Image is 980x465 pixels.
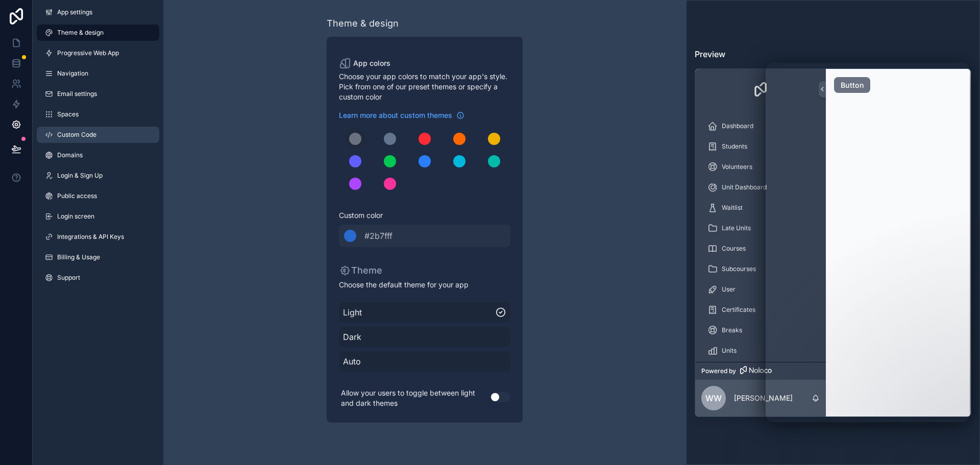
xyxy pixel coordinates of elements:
[37,208,159,225] a: Login screen
[57,253,100,261] span: Billing & Usage
[701,280,820,299] a: User
[364,230,393,242] span: #2b7fff
[57,212,94,221] span: Login screen
[57,192,97,200] span: Public access
[37,86,159,102] a: Email settings
[695,110,826,362] div: scrollable content
[37,229,159,245] a: Integrations & API Keys
[339,110,452,120] span: Learn more about custom themes
[37,4,159,20] a: App settings
[722,347,737,355] span: Units
[701,341,820,360] a: Units
[722,183,767,191] span: Unit Dashboard
[701,199,820,217] a: Waitlist
[701,219,820,237] a: Late Units
[339,110,464,120] a: Learn more about custom themes
[701,367,736,375] span: Powered by
[343,331,506,343] span: Dark
[37,127,159,143] a: Custom Code
[722,326,742,334] span: Breaks
[339,280,510,290] span: Choose the default theme for your app
[701,178,820,197] a: Unit Dashboard
[945,430,970,455] iframe: Intercom live chat
[766,63,970,422] iframe: Intercom live chat
[722,244,746,253] span: Courses
[701,158,820,176] a: Volunteers
[695,362,826,380] a: Powered by
[327,16,399,31] div: Theme & design
[722,265,756,273] span: Subcourses
[734,393,793,403] p: [PERSON_NAME]
[37,45,159,61] a: Progressive Web App
[37,25,159,41] a: Theme & design
[353,58,390,68] span: App colors
[722,142,747,151] span: Students
[701,117,820,135] a: Dashboard
[37,147,159,163] a: Domains
[339,263,382,278] p: Theme
[57,110,79,118] span: Spaces
[57,131,96,139] span: Custom Code
[722,163,752,171] span: Volunteers
[339,386,490,410] p: Allow your users to toggle between light and dark themes
[722,285,736,293] span: User
[57,29,104,37] span: Theme & design
[701,321,820,339] a: Breaks
[57,69,88,78] span: Navigation
[57,151,83,159] span: Domains
[57,172,103,180] span: Login & Sign Up
[37,65,159,82] a: Navigation
[57,90,97,98] span: Email settings
[37,249,159,265] a: Billing & Usage
[57,8,92,16] span: App settings
[701,260,820,278] a: Subcourses
[722,306,755,314] span: Certificates
[701,239,820,258] a: Courses
[705,392,722,404] span: WW
[57,233,124,241] span: Integrations & API Keys
[722,224,751,232] span: Late Units
[339,210,502,221] span: Custom color
[339,71,510,102] span: Choose your app colors to match your app's style. Pick from one of our preset themes or specify a...
[722,122,753,130] span: Dashboard
[701,137,820,156] a: Students
[722,204,743,212] span: Waitlist
[37,188,159,204] a: Public access
[57,49,119,57] span: Progressive Web App
[695,48,971,60] h3: Preview
[343,306,495,319] span: Light
[37,167,159,184] a: Login & Sign Up
[37,106,159,123] a: Spaces
[57,274,80,282] span: Support
[701,301,820,319] a: Certificates
[752,81,769,97] img: App logo
[343,355,506,368] span: Auto
[37,270,159,286] a: Support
